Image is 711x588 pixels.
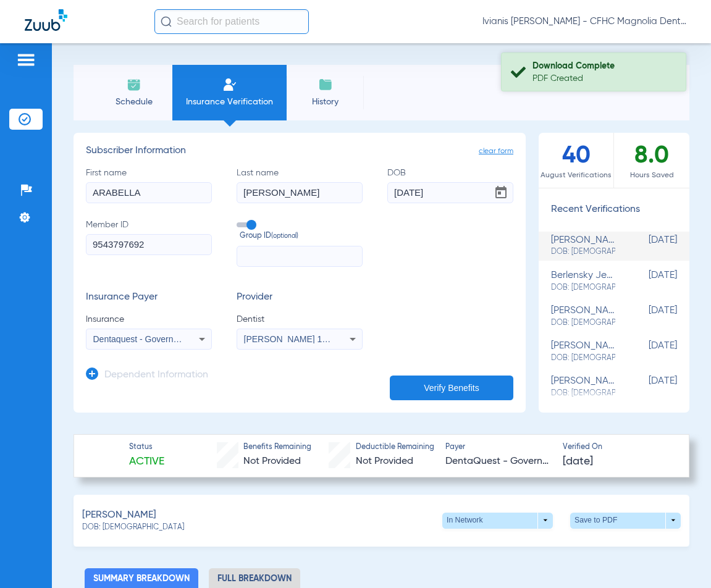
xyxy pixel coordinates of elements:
[82,508,156,523] span: [PERSON_NAME]
[563,442,669,453] span: Verified On
[93,334,193,344] span: Dentaquest - Government
[356,442,434,453] span: Deductible Remaining
[243,442,311,453] span: Benefits Remaining
[532,72,675,85] div: PDF Created
[551,376,615,398] div: [PERSON_NAME]
[104,369,208,382] h3: Dependent Information
[387,167,513,203] label: DOB
[127,77,141,92] img: Schedule
[82,523,184,534] span: DOB: [DEMOGRAPHIC_DATA]
[86,292,212,304] h3: Insurance Payer
[551,353,615,364] span: DOB: [DEMOGRAPHIC_DATA]
[86,234,212,255] input: Member ID
[479,145,513,157] span: clear form
[551,305,615,328] div: [PERSON_NAME]
[551,282,615,293] span: DOB: [DEMOGRAPHIC_DATA]
[244,334,366,344] span: [PERSON_NAME] 1851607766
[615,235,677,258] span: [DATE]
[86,145,513,157] h3: Subscriber Information
[104,96,163,108] span: Schedule
[551,317,615,329] span: DOB: [DEMOGRAPHIC_DATA]
[539,169,613,182] span: August Verifications
[86,182,212,203] input: First name
[482,15,686,28] span: Ivianis [PERSON_NAME] - CFHC Magnolia Dental
[551,340,615,363] div: [PERSON_NAME]
[237,182,363,203] input: Last name
[318,77,333,92] img: History
[222,77,237,92] img: Manual Insurance Verification
[387,182,513,203] input: DOBOpen calendar
[16,52,36,67] img: hamburger-icon
[615,376,677,398] span: [DATE]
[615,270,677,293] span: [DATE]
[532,60,675,72] div: Download Complete
[615,340,677,363] span: [DATE]
[551,235,615,258] div: [PERSON_NAME]
[237,167,363,203] label: Last name
[445,454,552,469] span: DentaQuest - Government
[615,305,677,328] span: [DATE]
[445,442,552,453] span: Payer
[129,442,164,453] span: Status
[240,231,363,242] span: Group ID
[356,456,413,466] span: Not Provided
[551,246,615,258] span: DOB: [DEMOGRAPHIC_DATA]
[161,16,172,27] img: Search Icon
[271,231,298,242] small: (optional)
[551,270,615,293] div: berlensky jeune
[390,376,513,400] button: Verify Benefits
[237,292,363,304] h3: Provider
[86,313,212,325] span: Insurance
[243,456,301,466] span: Not Provided
[614,133,689,188] div: 8.0
[129,454,164,469] span: Active
[649,529,711,588] iframe: Chat Widget
[489,180,513,205] button: Open calendar
[442,513,553,529] button: In Network
[296,96,355,108] span: History
[86,167,212,203] label: First name
[539,133,614,188] div: 40
[539,204,689,216] h3: Recent Verifications
[570,513,681,529] button: Save to PDF
[614,169,689,182] span: Hours Saved
[182,96,277,108] span: Insurance Verification
[154,9,309,34] input: Search for patients
[237,313,363,325] span: Dentist
[563,454,593,469] span: [DATE]
[86,219,212,267] label: Member ID
[25,9,67,31] img: Zuub Logo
